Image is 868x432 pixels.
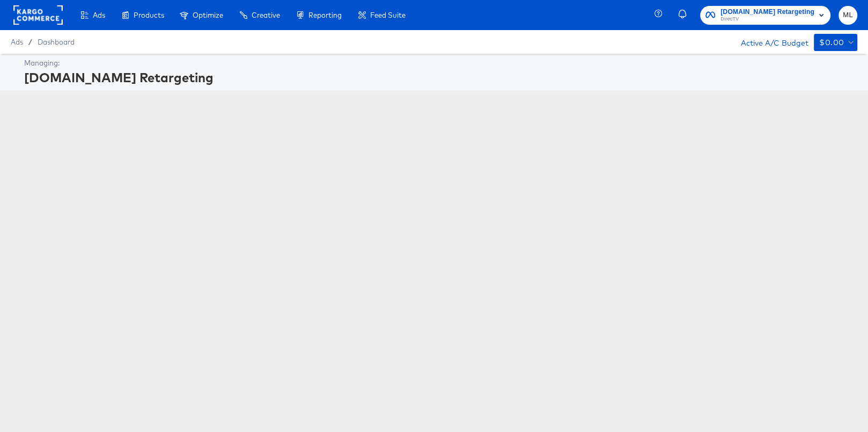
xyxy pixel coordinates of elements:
[370,11,406,19] span: Feed Suite
[38,38,75,46] a: Dashboard
[720,15,814,24] span: DirecTV
[308,11,342,19] span: Reporting
[814,34,857,51] button: $0.00
[252,11,280,19] span: Creative
[93,11,105,19] span: Ads
[23,38,38,46] span: /
[193,11,223,19] span: Optimize
[134,11,164,19] span: Products
[843,9,853,21] span: ML
[24,68,855,87] div: [DOMAIN_NAME] Retargeting
[730,34,808,50] div: Active A/C Budget
[11,38,23,46] span: Ads
[24,58,855,68] div: Managing:
[700,6,830,25] button: [DOMAIN_NAME] RetargetingDirecTV
[838,6,857,25] button: ML
[720,6,814,18] span: [DOMAIN_NAME] Retargeting
[819,36,844,49] div: $0.00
